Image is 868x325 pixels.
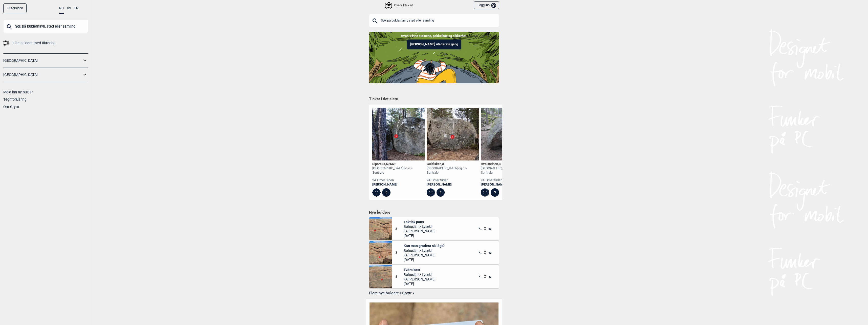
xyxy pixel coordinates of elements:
span: [DATE] [404,281,436,286]
a: [PERSON_NAME] [372,182,425,187]
span: FA: [PERSON_NAME] [404,229,436,233]
img: Taktisk paus [369,217,392,240]
div: [GEOGRAPHIC_DATA] og o > Sentrale [372,166,425,175]
img: Hvalsteinen 210521 [481,108,533,160]
button: Logg inn [474,1,499,10]
img: Kan man gradera sa lagt [369,241,392,264]
h1: Nye buldere [369,210,499,215]
span: 5 [386,162,388,166]
div: Hvalsteinen , [481,162,533,166]
img: Siporeks 200318 [372,108,425,160]
div: Gullfisken , [427,162,479,166]
a: Til forsiden [3,3,27,13]
span: 3 [395,275,404,279]
div: 3 [491,188,499,197]
button: [PERSON_NAME] ute første gang [407,39,461,49]
a: [GEOGRAPHIC_DATA] [3,57,82,64]
button: Flere nye buldere i Gryttr > [369,289,499,297]
a: Om Gryttr [3,105,19,109]
div: 24 timer siden [481,178,533,182]
span: 3 [395,227,404,231]
span: Tvära kast [404,268,436,272]
span: Bohuslän > Lysekil [404,272,436,277]
span: Kan man gradera så lågt? [404,243,445,248]
span: Bohuslän > Lysekil [404,224,436,229]
input: Søk på buldernavn, sted eller samling [369,14,499,27]
span: 3 [442,162,444,166]
h1: Ticket i det siste [369,96,499,102]
p: Hvor? Finne steinene, pakkeliste og sikkerhet. [4,33,864,38]
span: Finn buldere med filtrering [13,39,55,47]
div: Kan man gradera sa lagt3Kan man gradera så lågt?Bohuslän > LysekilFA:[PERSON_NAME][DATE] [369,241,499,264]
span: [DATE] [404,257,445,262]
span: 3 [499,162,501,166]
img: Tvara kast [369,265,392,288]
div: Tvara kast3Tvära kastBohuslän > LysekilFA:[PERSON_NAME][DATE] [369,265,499,288]
span: 3 [395,251,404,255]
div: Siporeks , Ψ [372,162,425,166]
a: [PERSON_NAME] [427,182,479,187]
img: Gullfisken 210514 [427,108,479,160]
button: EN [74,3,78,13]
span: FA: [PERSON_NAME] [404,253,445,257]
div: Taktisk paus3Taktisk pausBohuslän > LysekilFA:[PERSON_NAME][DATE] [369,217,499,240]
span: Bohuslän > Lysekil [404,248,445,253]
div: 5 [382,188,390,197]
div: 24 timer siden [427,178,479,182]
a: Finn buldere med filtrering [3,39,88,47]
span: FA: [PERSON_NAME] [404,277,436,281]
div: 3 [437,188,445,197]
span: Taktisk paus [404,220,436,224]
div: Oversiktskart [385,2,413,8]
span: [DATE] [404,233,436,238]
img: Indoor to outdoor [369,32,499,83]
button: SV [67,3,71,13]
a: Tegnforklaring [3,97,27,101]
a: [GEOGRAPHIC_DATA] [3,71,82,78]
div: [GEOGRAPHIC_DATA] og o > Sentrale [427,166,479,175]
a: Meld inn ny bulder [3,90,33,94]
div: 24 timer siden [372,178,425,182]
span: 6A+ [390,162,396,166]
div: [GEOGRAPHIC_DATA] og o > Sentrale [481,166,533,175]
a: [PERSON_NAME] [481,182,533,187]
button: NO [59,3,64,14]
input: Søk på buldernavn, sted eller samling [3,20,88,33]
